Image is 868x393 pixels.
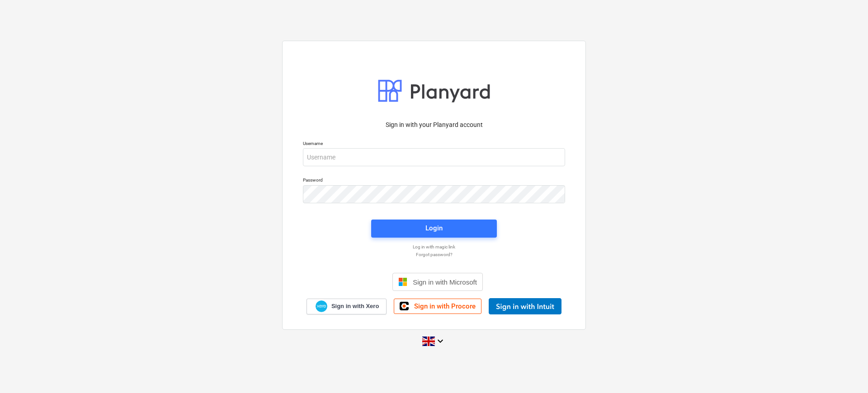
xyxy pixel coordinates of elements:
span: Sign in with Xero [331,302,379,310]
button: Login [371,220,497,238]
img: Xero logo [316,300,327,313]
p: Password [303,177,565,185]
i: keyboard_arrow_down [435,336,446,346]
input: Username [303,148,565,166]
img: Microsoft logo [398,277,407,286]
a: Log in with magic link [298,244,570,250]
div: Login [425,222,443,234]
span: Sign in with Microsoft [413,278,477,286]
a: Sign in with Xero [307,299,387,314]
a: Sign in with Procore [394,299,481,314]
span: Sign in with Procore [414,302,476,310]
p: Username [303,140,565,148]
p: Sign in with your Planyard account [303,120,565,130]
a: Forgot password? [298,252,570,257]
